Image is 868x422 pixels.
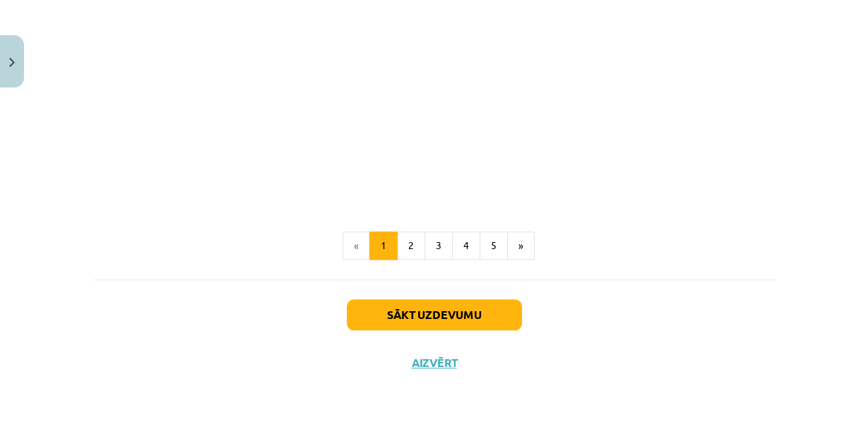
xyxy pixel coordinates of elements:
[93,231,775,260] nav: Page navigation example
[347,299,522,330] button: Sākt uzdevumu
[507,231,535,260] button: »
[9,58,15,67] img: icon-close-lesson-0947bae3869378f0d4975bcd49f059093ad1ed9edebbc8119c70593378902aed.svg
[397,231,425,260] button: 2
[408,356,461,370] button: Aizvērt
[452,231,480,260] button: 4
[424,231,453,260] button: 3
[369,231,398,260] button: 1
[480,231,508,260] button: 5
